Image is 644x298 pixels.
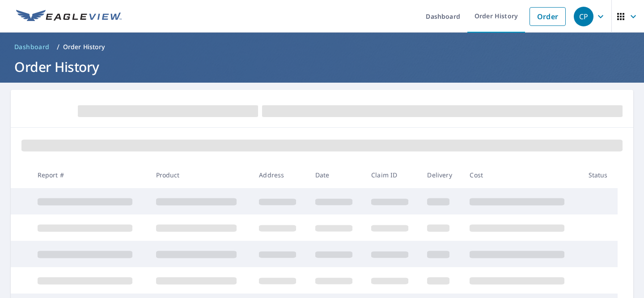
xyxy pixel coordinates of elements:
th: Product [149,162,252,188]
a: Order [530,7,566,26]
th: Delivery [420,162,462,188]
th: Cost [462,162,581,188]
th: Report # [30,162,149,188]
th: Claim ID [364,162,420,188]
h1: Order History [11,58,633,76]
img: EV Logo [16,10,122,23]
th: Status [581,162,618,188]
th: Address [252,162,308,188]
p: Order History [63,42,105,51]
span: Dashboard [14,42,50,51]
nav: breadcrumb [11,40,633,54]
th: Date [308,162,364,188]
div: CP [574,7,593,26]
li: / [57,42,59,52]
a: Dashboard [11,40,53,54]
